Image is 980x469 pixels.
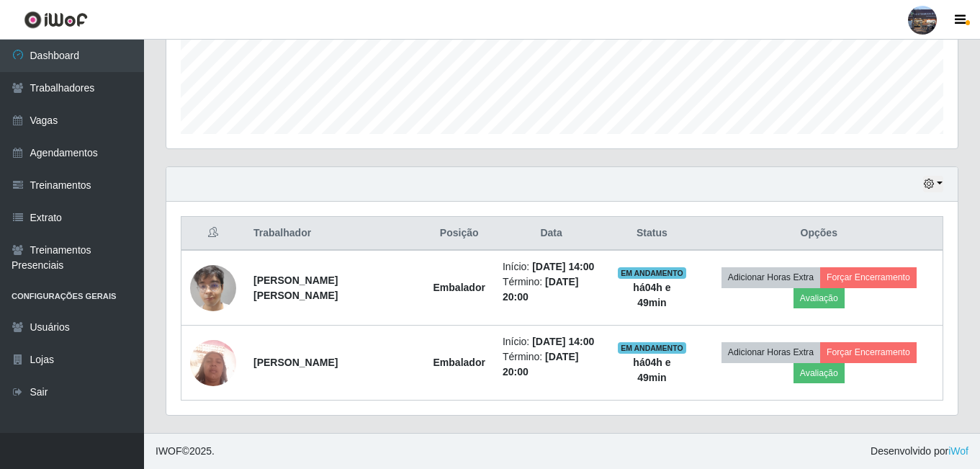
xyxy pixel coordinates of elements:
[820,267,917,287] button: Forçar Encerramento
[433,282,485,293] strong: Embalador
[532,336,594,347] time: [DATE] 14:00
[948,445,968,457] a: iWof
[608,217,695,251] th: Status
[696,217,943,251] th: Opções
[156,445,182,457] span: IWOF
[503,349,600,380] li: Término:
[503,259,600,274] li: Início:
[433,357,485,368] strong: Embalador
[425,217,494,251] th: Posição
[532,261,594,272] time: [DATE] 14:00
[503,274,600,305] li: Término:
[245,217,425,251] th: Trabalhador
[156,444,215,459] span: © 2025 .
[633,282,670,308] strong: há 04 h e 49 min
[618,342,686,354] span: EM ANDAMENTO
[494,217,608,251] th: Data
[794,363,845,383] button: Avaliação
[190,332,236,394] img: 1710941214559.jpeg
[618,267,686,279] span: EM ANDAMENTO
[871,444,968,459] span: Desenvolvido por
[24,11,88,29] img: CoreUI Logo
[794,288,845,308] button: Avaliação
[721,342,820,362] button: Adicionar Horas Extra
[503,334,600,349] li: Início:
[190,257,236,318] img: 1758816097669.jpeg
[721,267,820,287] button: Adicionar Horas Extra
[633,357,670,383] strong: há 04 h e 49 min
[820,342,917,362] button: Forçar Encerramento
[253,274,338,301] strong: [PERSON_NAME] [PERSON_NAME]
[253,357,338,368] strong: [PERSON_NAME]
